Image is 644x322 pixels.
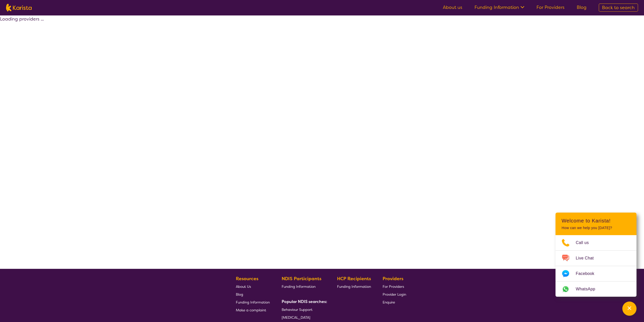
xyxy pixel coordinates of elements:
img: Karista logo [6,4,32,11]
b: HCP Recipients [337,276,371,282]
a: Blog [236,290,270,298]
span: Enquire [383,300,395,305]
span: WhatsApp [576,285,601,293]
a: About us [443,4,462,10]
span: Funding Information [236,300,270,305]
ul: Choose channel [555,235,636,297]
span: [MEDICAL_DATA] [282,315,310,320]
span: Provider Login [383,292,406,297]
p: How can we help you [DATE]? [562,226,630,230]
b: Popular NDIS searches: [282,299,327,304]
a: Funding Information [236,298,270,306]
a: Provider Login [383,290,406,298]
div: Channel Menu [555,213,636,297]
a: Web link opens in a new tab. [555,281,636,297]
span: Back to search [602,5,635,11]
a: For Providers [383,282,406,290]
a: Make a complaint [236,306,270,314]
b: Providers [383,276,403,282]
span: Blog [236,292,243,297]
a: Back to search [599,4,638,12]
button: Channel Menu [622,301,636,316]
span: Funding Information [337,284,371,289]
span: Make a complaint [236,308,266,312]
span: Live Chat [576,254,600,262]
a: Blog [577,4,587,10]
a: Funding Information [337,282,371,290]
a: Funding Information [282,282,325,290]
a: Funding Information [474,4,524,10]
a: Behaviour Support [282,306,325,313]
span: Funding Information [282,284,316,289]
span: Facebook [576,270,600,277]
b: NDIS Participants [282,276,321,282]
a: For Providers [536,4,565,10]
span: About Us [236,284,251,289]
h2: Welcome to Karista! [562,218,630,224]
span: Call us [576,239,595,247]
span: Behaviour Support [282,307,313,312]
b: Resources [236,276,258,282]
a: Enquire [383,298,406,306]
a: About Us [236,282,270,290]
span: For Providers [383,284,404,289]
a: [MEDICAL_DATA] [282,313,325,321]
